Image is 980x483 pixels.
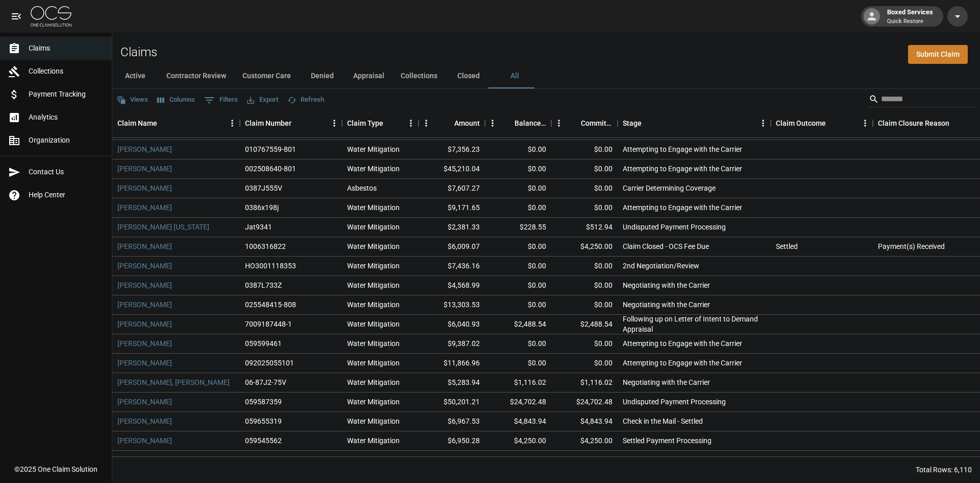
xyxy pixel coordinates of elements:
div: Jat9341 [245,222,272,232]
div: $6,040.93 [419,315,485,334]
button: Sort [383,116,398,130]
div: Attempting to Engage with the Carrier [623,144,742,154]
div: $9,171.65 [419,198,485,218]
span: Contact Us [29,167,104,177]
div: Undisputed Payment Processing [623,222,726,232]
div: Attempting to Engage with the Carrier [623,164,742,174]
div: $4,250.00 [551,237,618,257]
div: Claim Closure Reason [878,109,949,137]
div: Water Mitigation [347,241,400,251]
div: $0.00 [485,237,551,257]
div: $0.00 [485,334,551,354]
div: Water Mitigation [347,222,400,232]
button: Closed [446,64,492,88]
div: Attempting to Engage with the Carrier [623,202,742,213]
div: Water Mitigation [347,358,400,368]
div: Negotiating with the Carrier [623,300,710,310]
button: Sort [157,116,171,130]
div: $5,283.94 [419,373,485,393]
div: 059545562 [245,435,282,446]
div: Committed Amount [551,109,618,137]
a: [PERSON_NAME] [117,435,172,446]
a: [PERSON_NAME] [117,397,172,407]
div: $0.00 [551,257,618,276]
div: Claim Type [347,109,383,137]
div: Amount [454,109,480,137]
div: Claim Number [245,109,291,137]
div: Negotiating with the Carrier [623,377,710,387]
div: $2,488.54 [485,315,551,334]
div: $0.00 [485,140,551,159]
div: $0.00 [485,159,551,179]
div: $0.00 [551,276,618,295]
div: $0.00 [551,179,618,198]
button: Menu [225,116,240,131]
a: [PERSON_NAME] [117,416,172,426]
button: Sort [500,116,514,130]
div: $228.55 [485,218,551,237]
div: $7,418.38 [485,451,551,470]
div: Settled Payment Processing [623,435,712,446]
div: 2nd Negotiation/Review [623,261,699,271]
div: Payment(s) Received [878,241,945,251]
div: Attempting to Engage with the Carrier [623,338,742,349]
button: Menu [551,116,567,131]
div: 7009187448-1 [245,319,292,329]
button: Show filters [202,92,240,108]
div: $11,866.96 [419,354,485,373]
div: Water Mitigation [347,280,400,290]
div: 0387J555V [245,183,282,193]
div: $4,843.94 [551,412,618,431]
div: Search [869,91,978,109]
div: $6,009.07 [419,237,485,257]
div: Water Mitigation [347,144,400,154]
button: Collections [393,64,446,88]
button: Menu [857,116,873,131]
div: Claim Number [240,109,342,137]
div: $2,488.54 [551,315,618,334]
p: Quick Restore [887,17,933,26]
button: Active [112,64,158,88]
div: Water Mitigation [347,300,400,310]
div: Total Rows: 6,110 [916,465,972,475]
a: [PERSON_NAME] [117,338,172,349]
div: $0.00 [551,159,618,179]
div: Stage [623,109,642,137]
span: Analytics [29,112,104,123]
div: $2,381.33 [419,218,485,237]
div: Attempting to Engage with the Carrier [623,358,742,368]
div: $0.00 [485,276,551,295]
div: $50,201.21 [419,393,485,412]
div: Balance Due [485,109,551,137]
a: [PERSON_NAME] [117,280,172,290]
a: [PERSON_NAME] [117,455,172,465]
div: $0.00 [485,295,551,315]
button: Sort [826,116,840,130]
div: Settled [776,241,798,251]
div: Claim Name [112,109,240,137]
button: Menu [327,116,342,131]
div: Water Mitigation [347,416,400,426]
div: Amount [419,109,485,137]
div: $24,702.48 [551,393,618,412]
div: Claim Outcome [776,109,826,137]
div: $0.00 [551,140,618,159]
div: Balance Due [514,109,546,137]
div: $1,116.02 [551,373,618,393]
span: Collections [29,66,104,77]
span: Help Center [29,190,104,200]
div: Water Mitigation [347,397,400,407]
div: $10,382.84 [419,451,485,470]
div: 002508640-801 [245,164,296,174]
button: Menu [419,116,434,131]
div: Claim Type [342,109,419,137]
div: $0.00 [485,179,551,198]
div: Carrier Determining Coverage [623,183,716,193]
div: 1006316822 [245,241,286,251]
button: Views [114,92,151,108]
div: Claim Outcome [771,109,873,137]
div: $4,250.00 [485,431,551,451]
div: $9,387.02 [419,334,485,354]
div: 092025055101 [245,358,294,368]
button: Customer Care [234,64,299,88]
